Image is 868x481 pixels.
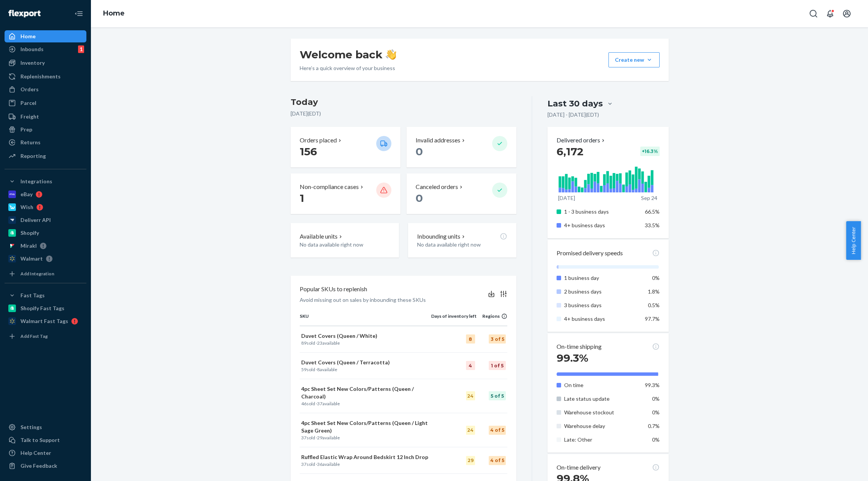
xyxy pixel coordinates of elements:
p: Delivered orders [557,136,606,145]
a: Deliverr API [5,214,86,226]
div: Fast Tags [20,292,45,299]
div: Mirakl [20,242,37,250]
a: Help Center [5,447,86,459]
div: 4 of 5 [489,456,506,465]
div: Prep [20,126,32,133]
a: Home [5,30,86,42]
p: No data available right now [300,241,390,248]
p: sold · available [301,366,430,373]
div: Walmart Fast Tags [20,317,68,325]
div: 4 [466,361,475,370]
p: Avoid missing out on sales by inbounding these SKUs [300,296,426,304]
div: 3 of 5 [489,334,506,344]
div: 8 [466,334,475,344]
a: Replenishments [5,70,86,83]
a: Settings [5,421,86,433]
a: Freight [5,111,86,123]
a: Prep [5,123,86,136]
p: Duvet Covers (Queen / Terracotta) [301,359,430,366]
div: Replenishments [20,73,61,80]
span: 1 [300,192,304,205]
div: 1 [78,45,84,53]
span: 59 [301,367,307,372]
p: 3 business days [564,301,639,309]
div: Give Feedback [20,462,57,470]
p: No data available right now [417,241,507,248]
div: Help Center [20,449,51,457]
p: 2 business days [564,288,639,295]
p: Promised delivery speeds [557,249,623,258]
a: Inbounds1 [5,43,86,55]
button: Give Feedback [5,460,86,472]
a: Mirakl [5,240,86,252]
span: Help Center [846,221,861,260]
a: Wish [5,201,86,213]
div: Wish [20,203,33,211]
button: Open Search Box [806,6,821,21]
span: 0% [652,275,660,281]
button: Talk to Support [5,434,86,446]
p: Late status update [564,395,639,403]
div: Shopify Fast Tags [20,305,64,312]
ol: breadcrumbs [97,3,131,25]
span: 66.5% [645,208,660,215]
a: Add Fast Tag [5,330,86,342]
span: 99.3% [645,382,660,388]
a: Shopify [5,227,86,239]
div: Inventory [20,59,45,67]
p: Warehouse stockout [564,409,639,416]
button: Open notifications [823,6,838,21]
span: 37 [301,435,307,440]
img: Flexport logo [8,10,41,17]
iframe: Opens a widget where you can chat to one of our agents [820,458,860,477]
span: 23 [317,340,322,346]
a: Shopify Fast Tags [5,302,86,314]
p: 1 business day [564,274,639,282]
span: 8 [317,367,320,372]
div: 1 of 5 [489,361,506,370]
div: Inbounds [20,45,44,53]
div: Parcel [20,99,36,107]
a: Orders [5,83,86,95]
button: Open account menu [839,6,854,21]
div: Add Fast Tag [20,333,48,339]
p: Available units [300,232,338,241]
p: sold · available [301,434,430,441]
p: 1 - 3 business days [564,208,639,216]
a: Home [103,9,125,17]
p: Inbounding units [417,232,460,241]
button: Non-compliance cases 1 [291,173,400,214]
a: Parcel [5,97,86,109]
div: Freight [20,113,39,120]
p: [DATE] - [DATE] ( EDT ) [547,111,599,119]
div: 24 [466,426,475,435]
div: 5 of 5 [489,391,506,400]
div: + 16.3 % [640,147,660,156]
div: Shopify [20,229,39,237]
p: Non-compliance cases [300,183,359,191]
a: Add Integration [5,268,86,280]
p: 4+ business days [564,315,639,323]
p: 4pc Sheet Set New Colors/Patterns (Queen / Light Sage Green) [301,419,430,434]
p: Duvet Covers (Queen / White) [301,332,430,340]
span: 0.7% [648,423,660,429]
button: Fast Tags [5,289,86,301]
button: Close Navigation [71,6,86,21]
p: Invalid addresses [416,136,460,145]
p: Late: Other [564,436,639,444]
span: 6,172 [557,145,583,158]
span: 33.5% [645,222,660,228]
button: Inbounding unitsNo data available right now [408,223,516,258]
button: Invalid addresses 0 [407,127,516,167]
div: Settings [20,423,42,431]
button: Orders placed 156 [291,127,400,167]
div: Reporting [20,152,46,160]
div: eBay [20,191,33,198]
p: Sep 24 [641,194,657,202]
p: Canceled orders [416,183,458,191]
div: 29 [466,456,475,465]
div: Talk to Support [20,436,60,444]
span: 37 [301,461,307,467]
div: Regions [477,313,508,319]
a: Walmart [5,253,86,265]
